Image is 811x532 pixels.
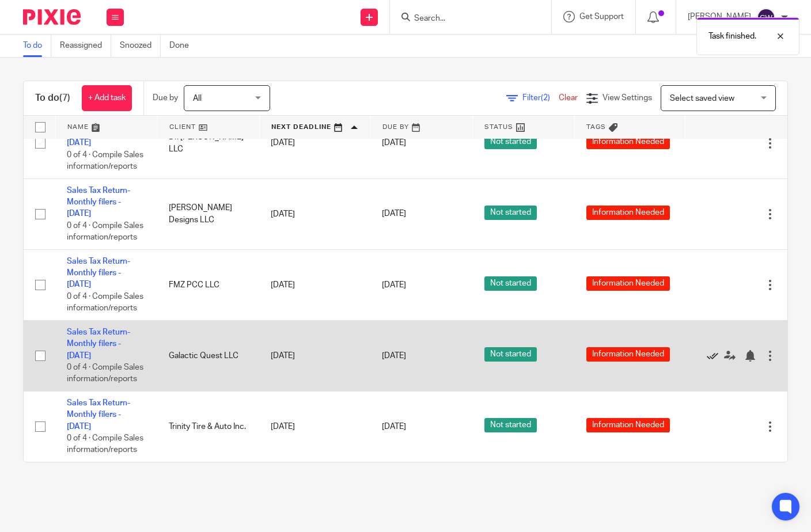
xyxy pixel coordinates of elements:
[67,222,143,242] span: 0 of 4 · Compile Sales information/reports
[484,276,537,291] span: Not started
[559,94,578,102] a: Clear
[586,135,670,149] span: Information Needed
[67,399,130,431] a: Sales Tax Return-Monthly filers - [DATE]
[382,210,406,218] span: [DATE]
[23,9,81,25] img: Pixie
[708,31,756,42] p: Task finished.
[484,418,537,432] span: Not started
[382,139,406,147] span: [DATE]
[59,93,70,102] span: (7)
[67,328,130,360] a: Sales Tax Return-Monthly filers - [DATE]
[382,281,406,289] span: [DATE]
[484,206,537,220] span: Not started
[259,320,370,391] td: [DATE]
[35,92,70,104] h1: To do
[259,178,370,249] td: [DATE]
[586,206,670,220] span: Information Needed
[157,320,259,391] td: Galactic Quest LLC
[157,108,259,178] td: Dr. [PERSON_NAME] LLC
[60,35,111,57] a: Reassigned
[586,276,670,291] span: Information Needed
[157,178,259,249] td: [PERSON_NAME] Designs LLC
[586,347,670,362] span: Information Needed
[757,8,775,26] img: svg%3E
[120,35,161,57] a: Snoozed
[169,35,198,57] a: Done
[259,108,370,178] td: [DATE]
[602,94,652,102] span: View Settings
[67,187,130,218] a: Sales Tax Return-Monthly filers - [DATE]
[522,94,559,102] span: Filter
[153,92,178,104] p: Due by
[157,391,259,462] td: Trinity Tire & Auto Inc.
[541,94,550,102] span: (2)
[707,350,724,362] a: Mark as done
[67,292,143,313] span: 0 of 4 · Compile Sales information/reports
[67,363,143,383] span: 0 of 4 · Compile Sales information/reports
[382,423,406,431] span: [DATE]
[484,135,537,149] span: Not started
[586,124,606,130] span: Tags
[259,249,370,320] td: [DATE]
[193,94,202,102] span: All
[23,35,51,57] a: To do
[157,249,259,320] td: FMZ PCC LLC
[484,347,537,362] span: Not started
[259,391,370,462] td: [DATE]
[586,418,670,432] span: Information Needed
[67,257,130,289] a: Sales Tax Return-Monthly filers - [DATE]
[670,94,734,102] span: Select saved view
[382,352,406,360] span: [DATE]
[67,434,143,454] span: 0 of 4 · Compile Sales information/reports
[67,151,143,171] span: 0 of 4 · Compile Sales information/reports
[82,85,132,111] a: + Add task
